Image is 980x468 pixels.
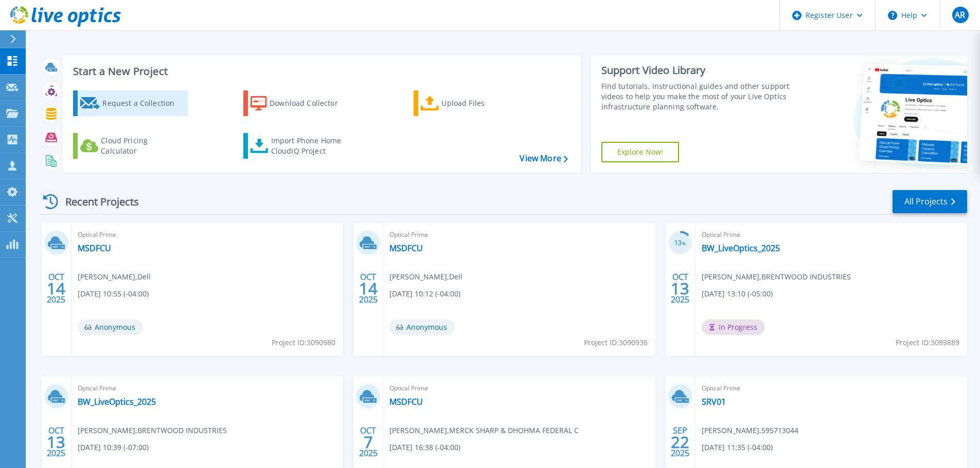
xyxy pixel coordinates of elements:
[671,284,689,293] span: 13
[359,423,378,461] div: OCT 2025
[364,438,373,446] span: 7
[47,284,65,293] span: 14
[702,320,765,335] span: In Progress
[270,93,352,114] div: Download Collector
[78,229,337,240] span: Optical Prime
[271,136,351,156] div: Import Phone Home CloudIQ Project
[46,270,66,307] div: OCT 2025
[671,438,689,446] span: 22
[389,383,649,394] span: Optical Prime
[896,337,959,348] span: Project ID: 3089889
[78,383,337,394] span: Optical Prime
[243,90,358,116] a: Download Collector
[78,320,143,335] span: Anonymous
[73,90,188,116] a: Request a Collection
[78,397,156,407] a: BW_LiveOptics_2025
[670,270,690,307] div: OCT 2025
[601,64,793,77] div: Support Video Library
[670,423,690,461] div: SEP 2025
[78,425,227,436] span: [PERSON_NAME] , BRENTWOOD INDUSTRIES
[702,442,773,453] span: [DATE] 11:35 (-04:00)
[389,442,460,453] span: [DATE] 16:38 (-04:00)
[682,240,686,246] span: %
[101,136,183,156] div: Cloud Pricing Calculator
[520,154,567,163] a: View More
[47,438,65,446] span: 13
[73,66,567,77] h3: Start a New Project
[668,237,692,249] h3: 13
[389,271,462,283] span: [PERSON_NAME] , Dell
[702,243,780,253] a: BW_LiveOptics_2025
[40,189,153,214] div: Recent Projects
[73,133,188,159] a: Cloud Pricing Calculator
[389,243,423,253] a: MSDFCU
[389,425,579,436] span: [PERSON_NAME] , MERCK SHARP & DHOHMA FEDERAL C
[702,397,726,407] a: SRV01
[702,288,773,299] span: [DATE] 13:10 (-05:00)
[78,271,151,283] span: [PERSON_NAME] , Dell
[359,270,378,307] div: OCT 2025
[893,190,967,213] a: All Projects
[78,442,149,453] span: [DATE] 10:39 (-07:00)
[389,320,455,335] span: Anonymous
[272,337,335,348] span: Project ID: 3090980
[102,93,185,114] div: Request a Collection
[78,288,149,299] span: [DATE] 10:55 (-04:00)
[414,90,528,116] a: Upload Files
[702,229,961,240] span: Optical Prime
[441,93,524,114] div: Upload Files
[955,11,965,19] span: AR
[389,397,423,407] a: MSDFCU
[702,271,851,283] span: [PERSON_NAME] , BRENTWOOD INDUSTRIES
[389,288,460,299] span: [DATE] 10:12 (-04:00)
[702,425,798,436] span: [PERSON_NAME] , 595713044
[78,243,111,253] a: MSDFCU
[389,229,649,240] span: Optical Prime
[584,337,648,348] span: Project ID: 3090936
[46,423,66,461] div: OCT 2025
[702,383,961,394] span: Optical Prime
[601,81,793,112] div: Find tutorials, instructional guides and other support videos to help you make the most of your L...
[359,284,378,293] span: 14
[601,142,680,162] a: Explore Now!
